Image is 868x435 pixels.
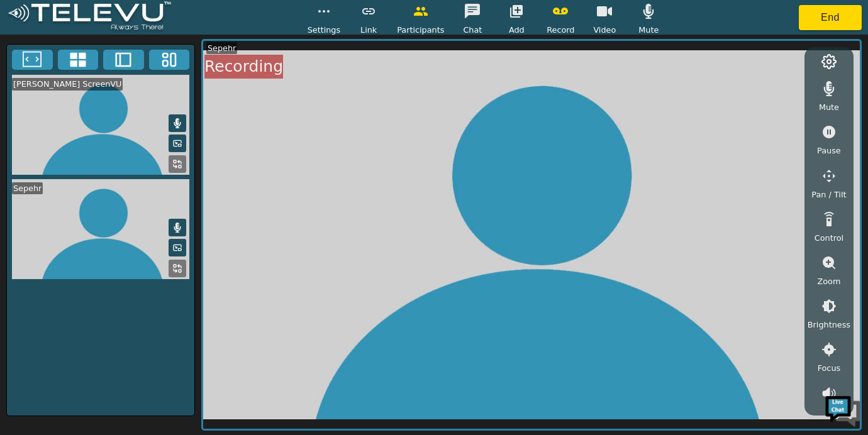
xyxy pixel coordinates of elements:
span: Zoom [817,275,840,287]
button: Three Window Medium [149,50,190,70]
button: Two Window Medium [103,50,144,70]
img: d_736959983_company_1615157101543_736959983 [21,58,53,90]
span: Volume [814,406,844,418]
span: Chat [463,24,482,36]
span: Record [547,24,574,36]
button: 4x4 [58,50,99,70]
span: Participants [397,24,444,36]
button: Picture in Picture [169,239,186,256]
span: Control [815,232,843,244]
span: Brightness [808,319,850,331]
span: Link [360,24,377,36]
img: logoWhite.png [6,1,173,33]
img: Chat Widget [824,391,862,429]
div: Sepehr [12,182,43,194]
div: [PERSON_NAME] ScreenVU [12,78,123,90]
div: Sepehr [206,42,237,54]
span: We're online! [73,135,174,262]
span: Add [509,24,525,36]
button: End [799,5,862,30]
button: Mute [169,219,186,236]
span: Mute [638,24,659,36]
button: Mute [169,114,186,132]
span: Pause [817,145,841,157]
button: Replace Feed [169,260,186,277]
div: Recording [204,55,283,79]
button: Fullscreen [12,50,53,70]
button: Replace Feed [169,155,186,173]
div: Minimize live chat window [206,6,236,36]
div: Chat with us now [65,66,211,82]
span: Video [593,24,616,36]
span: Mute [819,101,839,113]
span: Focus [818,362,841,374]
button: Picture in Picture [169,135,186,152]
span: Settings [308,24,341,36]
textarea: Type your message and hit 'Enter' [6,296,240,340]
span: Pan / Tilt [811,189,846,201]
